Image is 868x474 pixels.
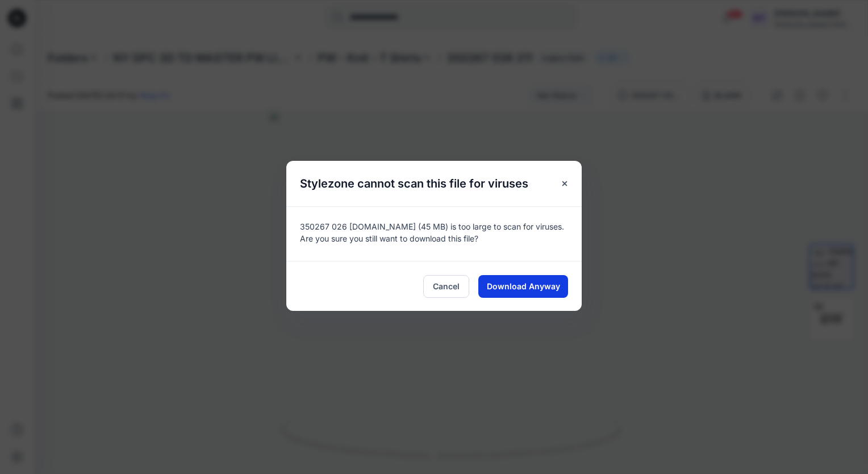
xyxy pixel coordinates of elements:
[478,275,568,298] button: Download Anyway
[286,161,542,206] h5: Stylezone cannot scan this file for viruses
[423,275,469,298] button: Cancel
[433,280,460,292] span: Cancel
[554,173,575,194] button: Close
[487,280,560,292] span: Download Anyway
[286,206,582,261] div: 350267 026 [DOMAIN_NAME] (45 MB) is too large to scan for viruses. Are you sure you still want to...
